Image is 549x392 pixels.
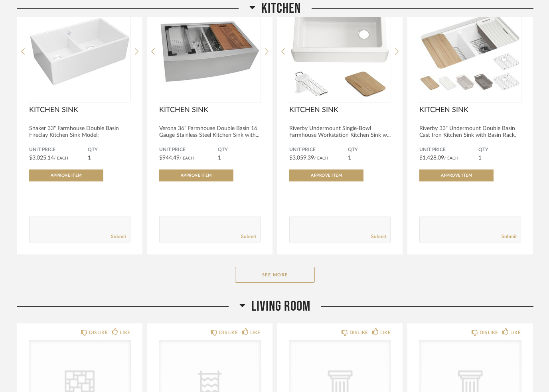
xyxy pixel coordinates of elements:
span: Living Room [251,298,310,315]
div: DISLIKE [219,329,238,337]
span: $3,025.14 [29,155,54,161]
img: undefined [159,2,261,101]
a: Submit [502,233,517,240]
span: Approve Item [441,173,472,177]
span: QTY [348,147,391,153]
span: KITCHEN SINK [289,106,391,114]
span: Unit Price [289,147,348,153]
span: / Each [444,156,458,160]
span: / Each [314,156,328,160]
span: 1 [218,155,221,161]
img: undefined [289,2,391,101]
span: Approve Item [311,173,342,177]
img: undefined [29,2,130,101]
div: Verona 36" Farmhouse Double Basin 16 Gauge Stainless Steel Kitchen Sink with... [159,125,261,139]
span: QTY [218,147,261,153]
span: Unit Price [29,147,88,153]
a: Submit [371,233,386,240]
div: Riverby Undermount Single-Bowl Farmhouse Workstation Kitchen Sink w... [289,125,391,139]
div: LIKE [510,329,521,337]
span: QTY [88,147,130,153]
button: Approve Item [289,169,363,181]
span: Approve Item [181,173,212,177]
span: QTY [478,147,521,153]
span: $1,428.09 [419,155,444,161]
span: 1 [478,155,482,161]
span: / Each [180,156,194,160]
div: DISLIKE [350,329,368,337]
button: See More [235,267,315,283]
button: Approve Item [159,169,233,181]
span: Unit Price [159,147,218,153]
span: KITCHEN SINK [29,106,130,114]
a: Submit [241,233,256,240]
button: Approve Item [419,169,494,181]
span: $944.49 [159,155,180,161]
button: Approve Item [29,169,103,181]
span: KITCHEN SINK [159,106,261,114]
img: undefined [419,2,521,101]
a: Submit [111,233,126,240]
div: LIKE [380,329,391,337]
div: LIKE [250,329,261,337]
span: / Each [54,156,68,160]
span: $3,059.39 [289,155,314,161]
span: Approve Item [51,173,82,177]
div: DISLIKE [89,329,108,337]
div: Shaker 33" Farmhouse Double Basin Fireclay Kitchen Sink Model: MS3320W... [29,125,130,146]
span: Unit Price [419,147,478,153]
span: 1 [88,155,91,161]
span: 1 [348,155,351,161]
div: DISLIKE [480,329,498,337]
div: Riverby 33" Undermount Double Basin Cast Iron Kitchen Sink with Basin Rack, ... [419,125,521,146]
span: KITCHEN SINK [419,106,521,114]
div: LIKE [120,329,130,337]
